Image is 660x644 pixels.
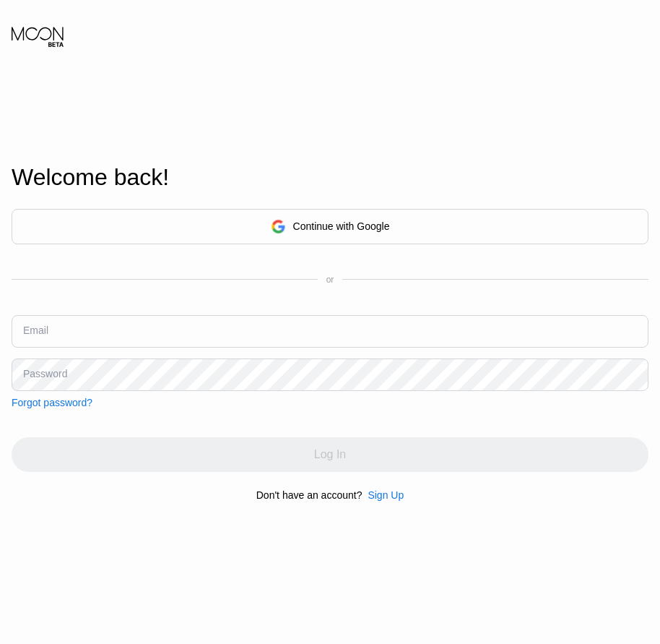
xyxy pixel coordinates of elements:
[23,325,48,336] div: Email
[368,489,404,501] div: Sign Up
[326,275,334,285] div: or
[12,209,648,244] div: Continue with Google
[293,220,390,232] div: Continue with Google
[362,489,404,501] div: Sign Up
[12,164,648,191] div: Welcome back!
[12,397,92,408] div: Forgot password?
[256,489,362,501] div: Don't have an account?
[23,368,67,379] div: Password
